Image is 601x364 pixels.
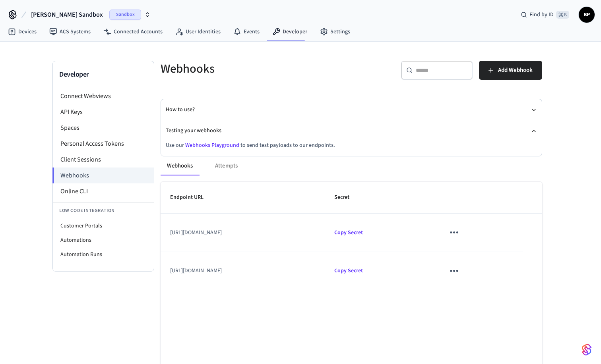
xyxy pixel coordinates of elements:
[556,11,569,19] span: ⌘ K
[529,11,554,19] span: Find by ID
[109,10,141,20] span: Sandbox
[53,202,154,219] li: Low Code Integration
[161,61,347,77] h5: Webhooks
[579,7,595,23] button: BP
[169,25,227,39] a: User Identities
[97,25,169,39] a: Connected Accounts
[334,191,360,204] span: Secret
[53,152,154,168] li: Client Sessions
[53,183,154,199] li: Online CLI
[166,141,537,156] div: Testing your webhooks
[53,104,154,120] li: API Keys
[2,25,43,39] a: Devices
[161,156,199,175] button: Webhooks
[43,25,97,39] a: ACS Systems
[53,120,154,136] li: Spaces
[53,136,154,152] li: Personal Access Tokens
[53,219,154,233] li: Customer Portals
[479,61,542,80] button: Add Webhook
[59,69,147,80] h3: Developer
[170,191,214,204] span: Endpoint URL
[498,65,533,75] span: Add Webhook
[161,156,542,175] div: ant example
[53,88,154,104] li: Connect Webviews
[53,233,154,247] li: Automations
[161,214,325,252] td: [URL][DOMAIN_NAME]
[334,229,363,237] span: Copied!
[185,141,239,149] a: Webhooks Playground
[334,267,363,275] span: Copied!
[580,8,594,22] span: BP
[161,252,325,290] td: [URL][DOMAIN_NAME]
[166,120,537,141] button: Testing your webhooks
[514,8,576,22] div: Find by ID⌘ K
[166,141,537,150] p: Use our to send test payloads to our endpoints.
[161,182,542,290] table: sticky table
[582,343,591,356] img: SeamLogoGradient.69752ec5.svg
[31,10,103,19] span: [PERSON_NAME] Sandbox
[166,99,537,120] button: How to use?
[227,25,266,39] a: Events
[314,25,357,39] a: Settings
[53,247,154,262] li: Automation Runs
[266,25,314,39] a: Developer
[52,168,154,183] li: Webhooks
